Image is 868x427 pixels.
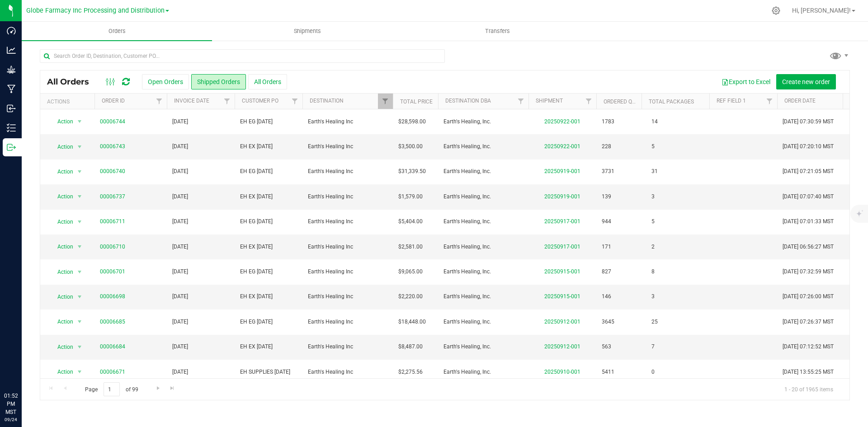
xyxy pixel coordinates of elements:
[398,343,423,351] span: $8,487.00
[172,368,188,376] span: [DATE]
[647,315,662,328] span: 25
[398,292,423,301] span: $2,220.00
[777,382,840,396] span: 1 - 20 of 1965 items
[473,27,522,35] span: Transfers
[647,215,659,228] span: 5
[783,167,834,176] span: [DATE] 07:21:05 MST
[74,266,85,278] span: select
[172,117,188,126] span: [DATE]
[602,217,611,226] span: 944
[308,243,387,251] span: Earth's Healing Inc
[7,26,16,35] inline-svg: Dashboard
[240,142,297,151] span: EH EX [DATE]
[783,368,834,376] span: [DATE] 13:55:25 MST
[544,268,580,275] a: 20250915-001
[443,243,523,251] span: Earth's Healing, Inc.
[104,382,120,396] input: 1
[100,117,125,126] a: 00006744
[445,98,491,104] a: Destination DBA
[49,266,74,278] span: Action
[544,118,580,125] a: 20250922-001
[782,78,830,85] span: Create new order
[717,98,746,104] a: Ref Field 1
[378,94,393,109] a: Filter
[74,366,85,378] span: select
[716,74,776,89] button: Export to Excel
[172,167,188,176] span: [DATE]
[647,165,662,178] span: 31
[49,115,74,128] span: Action
[240,343,297,351] span: EH EX [DATE]
[74,115,85,128] span: select
[602,318,614,326] span: 3645
[166,382,179,394] a: Go to the last page
[282,27,333,35] span: Shipments
[544,293,580,300] a: 20250915-001
[400,99,433,105] a: Total Price
[172,343,188,351] span: [DATE]
[398,267,423,276] span: $9,065.00
[142,74,189,89] button: Open Orders
[544,369,580,375] a: 20250910-001
[40,49,445,63] input: Search Order ID, Destination, Customer PO...
[443,217,523,226] span: Earth's Healing, Inc.
[9,355,36,382] iframe: Resource center
[191,74,246,89] button: Shipped Orders
[310,98,344,104] a: Destination
[647,265,659,278] span: 8
[544,343,580,350] a: 20250912-001
[308,343,387,351] span: Earth's Healing Inc
[398,167,426,176] span: $31,339.50
[398,217,423,226] span: $5,404.00
[49,216,74,228] span: Action
[100,167,125,176] a: 00006740
[22,22,212,41] a: Orders
[172,142,188,151] span: [DATE]
[602,368,614,376] span: 5411
[74,240,85,253] span: select
[248,74,287,89] button: All Orders
[100,343,125,351] a: 00006684
[784,98,816,104] a: Order Date
[7,143,16,152] inline-svg: Outbound
[100,142,125,151] a: 00006743
[402,22,593,41] a: Transfers
[544,244,580,250] a: 20250917-001
[544,218,580,225] a: 20250917-001
[172,192,188,201] span: [DATE]
[308,267,387,276] span: Earth's Healing Inc
[783,192,834,201] span: [DATE] 07:07:40 MST
[308,142,387,151] span: Earth's Healing Inc
[602,192,611,201] span: 139
[74,291,85,303] span: select
[647,366,659,379] span: 0
[604,99,638,105] a: Ordered qty
[100,368,125,376] a: 00006671
[49,141,74,153] span: Action
[74,141,85,153] span: select
[602,243,611,251] span: 171
[792,7,851,14] span: Hi, [PERSON_NAME]!
[308,192,387,201] span: Earth's Healing Inc
[647,240,659,253] span: 2
[49,240,74,253] span: Action
[172,217,188,226] span: [DATE]
[172,267,188,276] span: [DATE]
[398,243,423,251] span: $2,581.00
[647,290,659,303] span: 3
[212,22,402,41] a: Shipments
[240,267,297,276] span: EH EG [DATE]
[443,368,523,376] span: Earth's Healing, Inc.
[172,292,188,301] span: [DATE]
[240,292,297,301] span: EH EX [DATE]
[240,318,297,326] span: EH EG [DATE]
[443,142,523,151] span: Earth's Healing, Inc.
[544,168,580,174] a: 20250919-001
[398,192,423,201] span: $1,579.00
[240,217,297,226] span: EH EG [DATE]
[49,165,74,178] span: Action
[647,190,659,203] span: 3
[77,382,146,396] span: Page of 99
[152,94,167,109] a: Filter
[308,117,387,126] span: Earth's Healing Inc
